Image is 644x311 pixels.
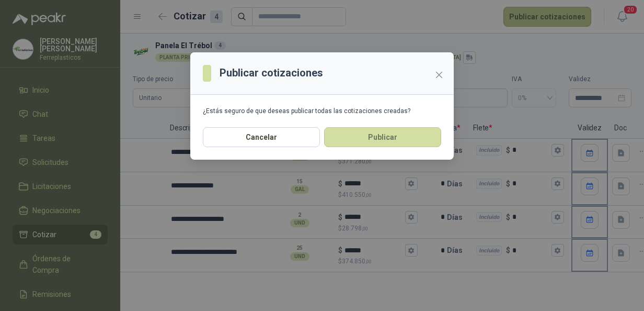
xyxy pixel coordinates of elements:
[435,71,443,79] span: close
[203,127,320,147] button: Cancelar
[220,65,323,81] h3: Publicar cotizaciones
[431,66,447,83] button: Close
[324,127,441,147] button: Publicar
[203,107,441,115] div: ¿Estás seguro de que deseas publicar todas las cotizaciones creadas?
